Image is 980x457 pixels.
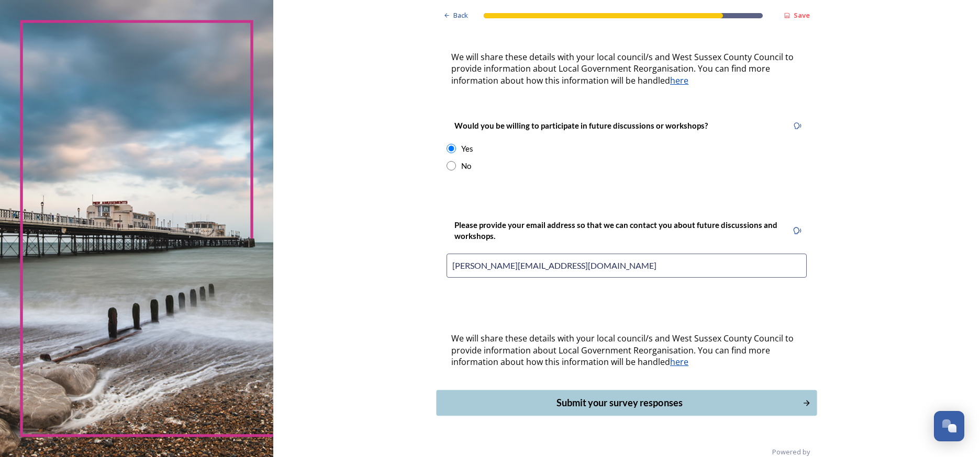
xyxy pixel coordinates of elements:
button: Continue [437,390,817,416]
span: Back [453,10,468,20]
strong: Would you be willing to participate in future discussions or workshops? [454,121,708,130]
div: Yes [461,143,473,155]
a: here [670,75,688,86]
strong: Please provide your email address so that we can contact you about future discussions and workshops. [454,220,779,241]
span: We will share these details with your local council/s and West Sussex County Council to provide i... [451,51,796,86]
span: We will share these details with your local council/s and West Sussex County Council to provide i... [451,333,796,368]
strong: Save [794,10,810,20]
span: Powered by [772,447,810,457]
div: Submit your survey responses [442,396,797,410]
a: here [670,356,688,368]
button: Open Chat [934,411,964,441]
div: No [461,160,471,172]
